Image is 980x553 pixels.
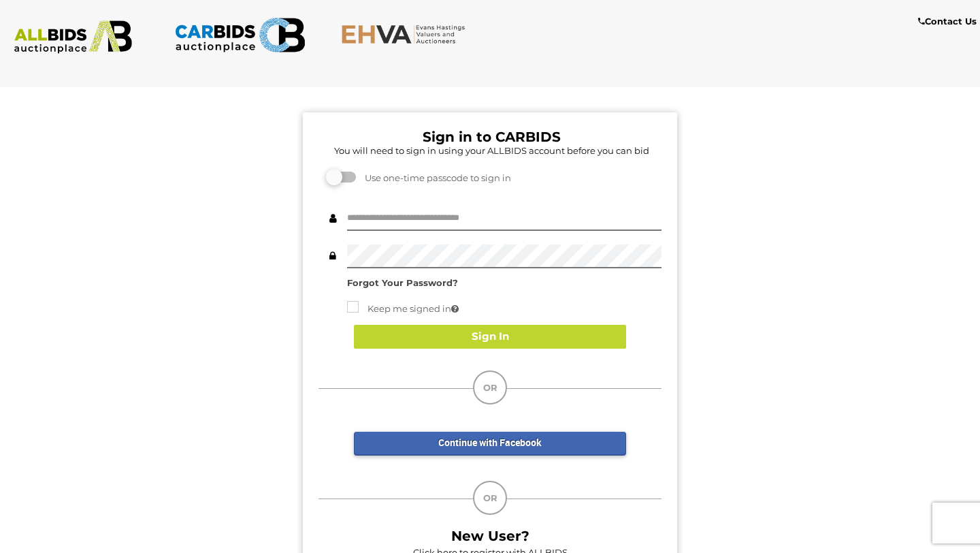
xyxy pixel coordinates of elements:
[354,432,626,456] a: Continue with Facebook
[354,325,626,349] button: Sign In
[174,14,306,57] img: CARBIDS.com.au
[341,24,473,44] img: EHVA.com.au
[347,277,458,288] a: Forgot Your Password?
[322,146,661,155] h5: You will need to sign in using your ALLBIDS account before you can bid
[918,16,977,27] b: Contact Us
[918,14,980,29] a: Contact Us
[473,481,507,515] div: OR
[451,528,529,544] b: New User?
[358,172,511,183] span: Use one-time passcode to sign in
[347,301,459,317] label: Keep me signed in
[423,129,561,145] b: Sign in to CARBIDS
[473,370,507,405] div: OR
[7,20,140,54] img: ALLBIDS.com.au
